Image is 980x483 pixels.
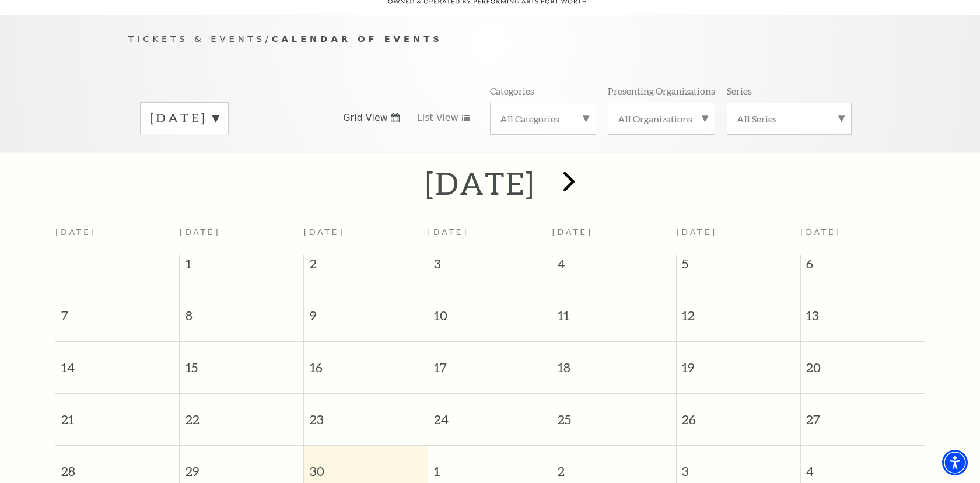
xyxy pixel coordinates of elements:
[425,164,535,202] h2: [DATE]
[55,220,180,255] th: [DATE]
[727,85,752,97] p: Series
[304,342,428,382] span: 16
[304,394,428,434] span: 23
[801,255,925,278] span: 6
[428,255,552,278] span: 3
[737,113,842,125] label: All Series
[417,111,459,124] span: List View
[801,342,925,382] span: 20
[677,255,800,278] span: 5
[55,394,179,434] span: 21
[547,163,589,204] button: next
[552,342,676,382] span: 18
[304,290,428,331] span: 9
[428,290,552,331] span: 10
[180,290,303,331] span: 8
[180,255,303,278] span: 1
[343,111,388,124] span: Grid View
[428,228,469,237] span: [DATE]
[942,450,968,475] div: Accessibility Menu
[801,394,925,434] span: 27
[552,228,593,237] span: [DATE]
[128,32,852,47] p: /
[608,85,715,97] p: Presenting Organizations
[128,34,265,44] span: Tickets & Events
[800,228,841,237] span: [DATE]
[304,255,428,278] span: 2
[272,34,443,44] span: Calendar of Events
[677,290,800,331] span: 12
[677,342,800,382] span: 19
[55,342,179,382] span: 14
[304,228,345,237] span: [DATE]
[618,113,705,125] label: All Organizations
[500,113,586,125] label: All Categories
[180,228,220,237] span: [DATE]
[676,228,717,237] span: [DATE]
[490,85,534,97] p: Categories
[552,290,676,331] span: 11
[150,109,219,127] label: [DATE]
[428,342,552,382] span: 17
[180,342,303,382] span: 15
[552,255,676,278] span: 4
[677,394,800,434] span: 26
[55,290,179,331] span: 7
[180,394,303,434] span: 22
[801,290,925,331] span: 13
[428,394,552,434] span: 24
[552,394,676,434] span: 25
